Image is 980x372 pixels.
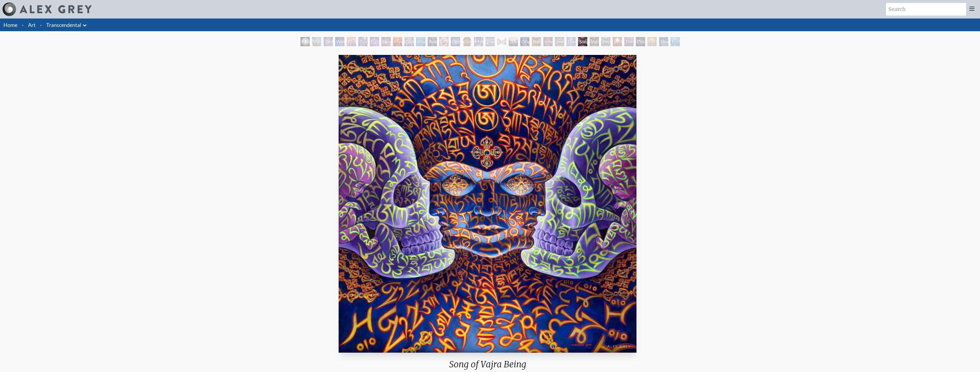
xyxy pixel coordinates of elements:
div: Theologue [486,37,495,46]
div: Cosmic Artist [370,37,379,46]
div: Peyote Being [601,37,610,46]
div: Jewel Being [555,37,564,46]
div: Polar Unity Spiral [300,37,310,46]
div: Kiss of the [MEDICAL_DATA] [347,37,356,46]
div: Monochord [416,37,425,46]
div: Ayahuasca Visitation [428,37,437,46]
div: Cosmic Creativity [358,37,368,46]
div: Vajra Being [590,37,599,46]
img: Song-of-Vajra-Being-2005-Alex-Grey-watermarked.jpg [339,55,636,353]
div: Mystic Eye [474,37,483,46]
div: Cosmic Consciousness [636,37,645,46]
div: Transfiguration [509,37,518,46]
div: [DEMOGRAPHIC_DATA] [647,37,657,46]
div: Interbeing [543,37,553,46]
input: Search [886,3,966,16]
div: Visionary Origin of Language [312,37,321,46]
div: Love is a Cosmic Force [381,37,391,46]
div: Glimpsing the Empyrean [405,37,414,46]
div: Toward the One [659,37,668,46]
div: Bardo Being [532,37,541,46]
div: The Great Turn [624,37,634,46]
div: Mysteriosa 2 [393,37,402,46]
li: · [20,18,26,31]
a: Art [28,21,36,29]
div: Original Face [520,37,529,46]
li: · [38,18,44,31]
div: Cosmic [DEMOGRAPHIC_DATA] [462,37,472,46]
a: Transcendental [46,21,81,29]
div: White Light [613,37,622,46]
div: Ecstasy [671,37,680,46]
div: Diamond Being [566,37,576,46]
div: Wonder [335,37,344,46]
div: Song of Vajra Being [578,37,587,46]
a: Home [3,22,17,28]
div: DMT - The Spirit Molecule [439,37,449,46]
div: Tantra [324,37,333,46]
div: Hands that See [497,37,506,46]
div: Collective Vision [451,37,460,46]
